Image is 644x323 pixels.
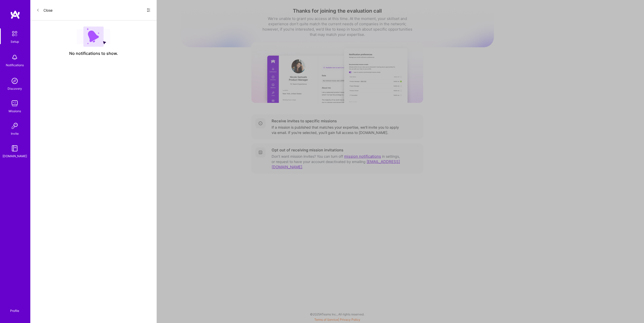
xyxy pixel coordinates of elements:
div: Profile [10,308,19,313]
img: guide book [10,143,20,153]
img: bell [10,52,20,62]
a: Profile [8,303,21,313]
div: Invite [11,131,19,136]
div: Notifications [6,62,24,68]
span: No notifications to show. [69,51,118,56]
img: empty [77,27,110,47]
button: Close [36,6,53,14]
img: teamwork [10,98,20,108]
div: Missions [9,108,21,114]
img: Invite [10,121,20,131]
img: discovery [10,76,20,86]
div: Setup [11,39,19,44]
div: [DOMAIN_NAME] [3,153,27,159]
img: logo [10,10,20,19]
div: Discovery [8,86,22,91]
img: setup [9,28,20,39]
